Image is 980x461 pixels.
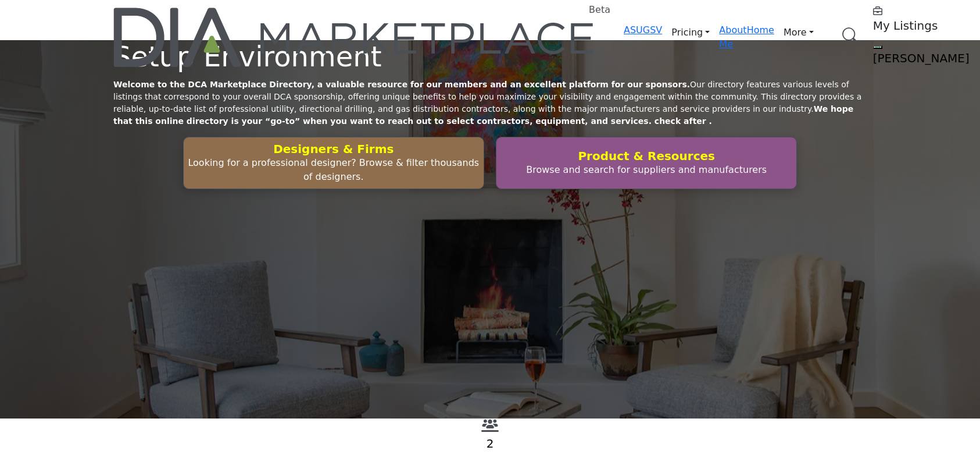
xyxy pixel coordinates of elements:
[500,149,793,163] h2: Product & Resources
[487,437,494,451] a: 2
[873,45,882,49] button: Show hide supplier dropdown
[113,8,596,67] img: Site Logo
[187,156,480,184] p: Looking for a professional designer? Browse & filter thousands of designers.
[719,24,746,49] a: About Me
[747,24,774,36] a: Home
[481,422,499,433] a: View Recommenders
[500,163,793,177] p: Browse and search for suppliers and manufacturers
[113,104,853,126] strong: We hope that this online directory is your “go-to” when you want to reach out to select contracto...
[830,20,866,51] a: Search
[589,4,610,15] h6: Beta
[183,137,484,189] button: Designers & Firms Looking for a professional designer? Browse & filter thousands of designers.
[187,142,480,156] h2: Designers & Firms
[113,80,690,89] strong: Welcome to the DCA Marketplace Directory, a valuable resource for our members and an excellent pl...
[774,23,823,42] a: More
[624,24,662,36] a: ASUGSV
[113,79,867,127] p: Our directory features various levels of listings that correspond to your overall DCA sponsorship...
[113,8,596,67] a: Beta
[496,137,797,189] button: Product & Resources Browse and search for suppliers and manufacturers
[662,23,719,42] a: Pricing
